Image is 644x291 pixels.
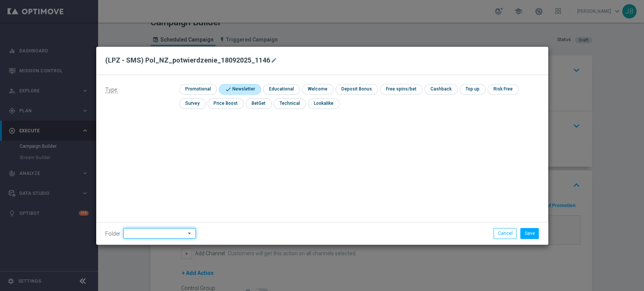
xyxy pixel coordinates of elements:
[271,57,277,63] i: mode_edit
[520,228,539,239] button: Save
[105,56,270,65] h2: (LPZ - SMS) Pol_NZ_potwierdzenie_18092025_1146
[186,228,194,238] i: arrow_drop_down
[105,87,118,93] span: Type:
[105,231,120,237] label: Folder
[270,56,280,65] button: mode_edit
[493,228,516,239] button: Cancel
